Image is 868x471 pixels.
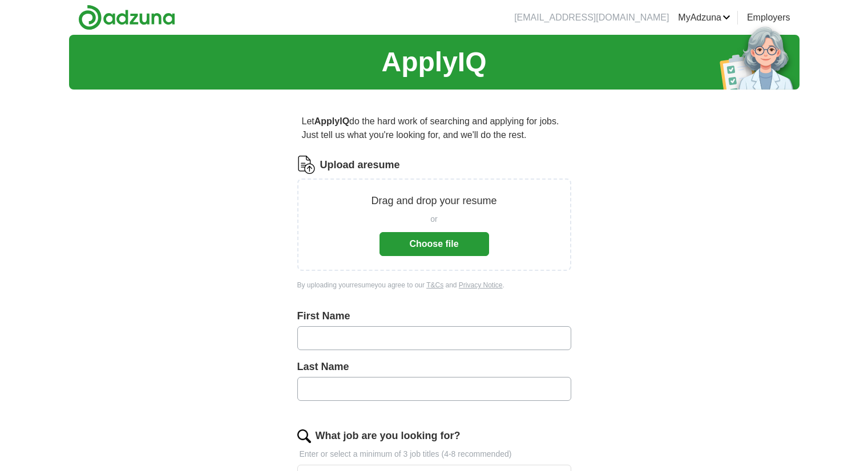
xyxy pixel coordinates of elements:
span: or [430,213,437,225]
img: search.png [297,429,311,443]
h1: ApplyIQ [381,42,486,83]
img: Adzuna logo [78,5,175,30]
p: Let do the hard work of searching and applying for jobs. Just tell us what you're looking for, an... [297,110,571,147]
p: Enter or select a minimum of 3 job titles (4-8 recommended) [297,448,571,460]
p: Drag and drop your resume [371,193,496,209]
label: Upload a resume [320,157,400,173]
strong: ApplyIQ [314,116,349,126]
div: By uploading your resume you agree to our and . [297,280,571,290]
label: Last Name [297,359,571,375]
li: [EMAIL_ADDRESS][DOMAIN_NAME] [514,11,669,25]
a: Employers [747,11,790,25]
label: What job are you looking for? [316,428,461,444]
button: Choose file [380,232,489,256]
a: Privacy Notice [459,281,503,289]
img: CV Icon [297,156,316,174]
a: T&Cs [426,281,443,289]
a: MyAdzuna [678,11,730,25]
label: First Name [297,308,571,324]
